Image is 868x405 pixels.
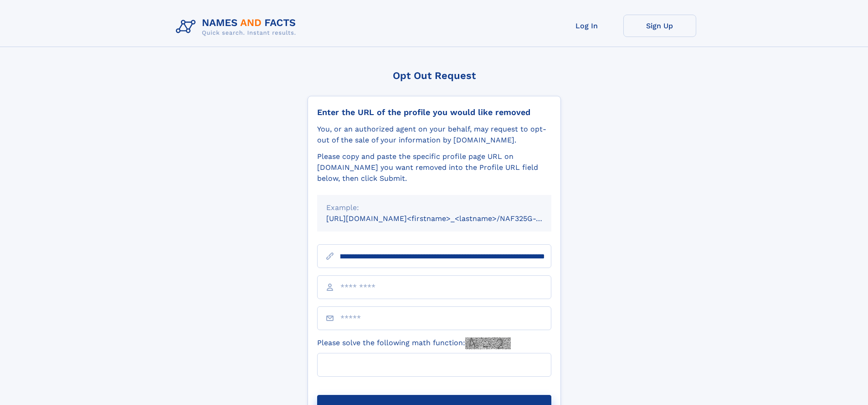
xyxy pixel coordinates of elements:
[317,107,551,117] div: Enter the URL of the profile you would like removed
[317,151,551,184] div: Please copy and paste the specific profile page URL on [DOMAIN_NAME] you want removed into the Pr...
[326,202,542,213] div: Example:
[308,70,561,81] div: Opt Out Request
[317,124,551,146] div: You, or an authorized agent on your behalf, may request to opt-out of the sale of your informatio...
[172,15,303,39] img: Logo Names and Facts
[623,15,696,37] a: Sign Up
[326,214,569,223] small: [URL][DOMAIN_NAME]<firstname>_<lastname>/NAF325G-xxxxxxxx
[550,15,623,37] a: Log In
[317,337,511,349] label: Please solve the following math function:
